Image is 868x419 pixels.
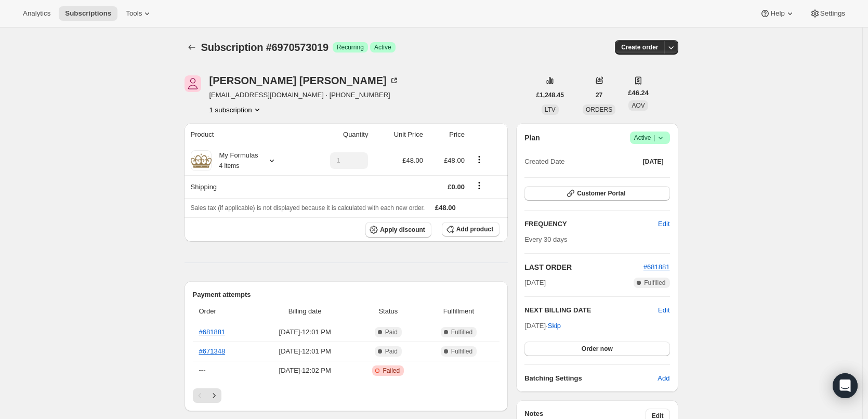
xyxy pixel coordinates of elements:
span: Add product [456,225,493,233]
span: £0.00 [448,183,465,191]
button: Subscriptions [59,6,117,21]
span: Created Date [524,156,564,167]
h2: Payment attempts [193,290,500,300]
span: | [653,134,655,142]
button: 27 [589,88,609,102]
button: Subscriptions [185,40,199,55]
button: [DATE] [637,154,670,169]
span: [DATE] [524,278,546,288]
button: Settings [804,6,851,21]
button: Skip [542,318,567,334]
span: Apply discount [380,226,425,234]
span: Tools [126,9,142,18]
div: My Formulas [212,150,258,171]
button: Create order [615,40,664,55]
button: Analytics [17,6,57,21]
th: Product [185,123,304,146]
span: Fulfillment [424,306,493,317]
span: Subscription #6970573019 [201,42,328,53]
span: Paid [385,347,398,356]
a: #681881 [199,328,226,336]
span: [DATE] · 12:01 PM [257,327,352,337]
a: #671348 [199,347,226,355]
button: Next [207,388,221,403]
button: £1,248.45 [530,88,570,102]
button: Shipping actions [471,180,488,191]
span: Billing date [257,306,352,317]
span: Fulfilled [451,328,472,336]
span: [DATE] [643,158,664,166]
span: Fulfilled [644,279,665,287]
span: [DATE] · 12:02 PM [257,365,352,376]
button: Help [754,6,801,21]
h2: Plan [524,133,540,143]
span: Customer Portal [577,189,625,198]
span: [EMAIL_ADDRESS][DOMAIN_NAME] · [PHONE_NUMBER] [209,90,399,100]
span: Skip [548,321,561,331]
span: Help [770,9,784,18]
span: Create order [621,43,658,51]
button: #681881 [643,262,670,272]
span: Every 30 days [524,235,567,243]
span: Subscriptions [65,9,111,18]
nav: Pagination [193,388,500,403]
button: Edit [658,305,669,316]
small: 4 items [219,162,240,169]
span: £48.00 [435,204,456,212]
span: Sales tax (if applicable) is not displayed because it is calculated with each new order. [191,204,425,212]
span: £48.00 [444,156,465,164]
span: Recurring [337,43,364,51]
span: £48.00 [402,156,423,164]
span: Active [374,43,391,51]
button: Customer Portal [524,186,669,201]
span: LTV [545,106,556,113]
span: Order now [582,345,613,353]
span: £46.24 [628,88,649,98]
div: Open Intercom Messenger [833,373,858,398]
button: Order now [524,342,669,356]
span: [DATE] · [524,322,561,330]
span: Edit [658,219,669,229]
span: £1,248.45 [536,91,564,99]
th: Shipping [185,175,304,198]
span: ORDERS [586,106,612,113]
span: Fulfilled [451,347,472,356]
button: Tools [120,6,159,21]
span: Failed [383,366,400,375]
span: Active [634,133,666,143]
h2: NEXT BILLING DATE [524,305,658,316]
span: 27 [596,91,602,99]
th: Order [193,300,255,323]
button: Add product [442,222,499,237]
span: Paid [385,328,398,336]
button: Product actions [471,154,488,165]
a: #681881 [643,263,670,271]
h6: Batching Settings [524,373,657,384]
span: [DATE] · 12:01 PM [257,346,352,357]
button: Edit [652,216,676,232]
button: Product actions [209,104,262,115]
span: AOV [632,102,645,109]
h2: LAST ORDER [524,262,643,272]
span: Settings [820,9,845,18]
span: Add [657,373,669,384]
h2: FREQUENCY [524,219,658,229]
button: Add [651,370,676,387]
th: Quantity [303,123,371,146]
th: Price [426,123,468,146]
span: Analytics [23,9,50,18]
span: Status [359,306,418,317]
span: --- [199,366,206,374]
span: Johanna allnutt [185,75,201,92]
button: Apply discount [365,222,431,238]
th: Unit Price [371,123,426,146]
div: [PERSON_NAME] [PERSON_NAME] [209,75,399,86]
